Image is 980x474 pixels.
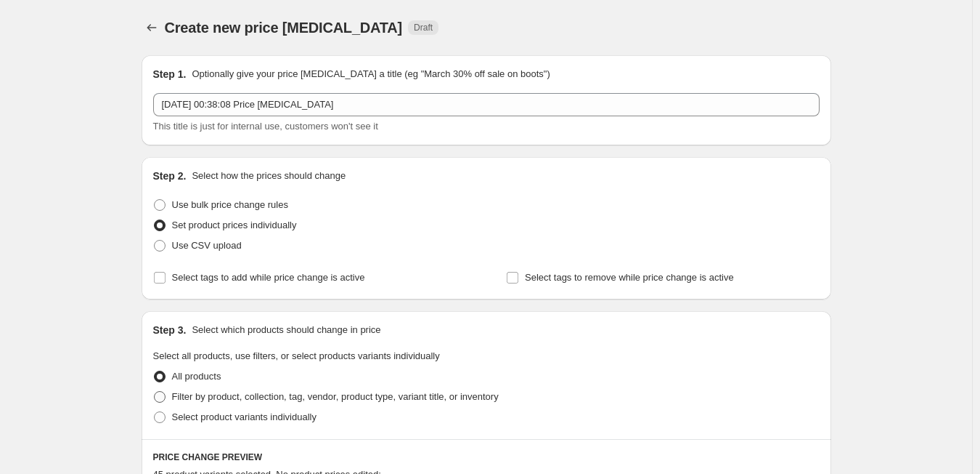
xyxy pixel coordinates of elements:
[153,350,440,361] span: Select all products, use filters, or select products variants individually
[414,22,433,33] span: Draft
[172,199,288,210] span: Use bulk price change rules
[172,220,297,230] span: Set product prices individually
[172,411,317,422] span: Select product variants individually
[153,67,187,81] h2: Step 1.
[153,93,820,116] input: 30% off holiday sale
[165,20,403,36] span: Create new price [MEDICAL_DATA]
[153,451,820,463] h6: PRICE CHANGE PREVIEW
[153,323,187,337] h2: Step 3.
[192,323,380,337] p: Select which products should change in price
[142,17,162,38] button: Price change jobs
[172,391,499,402] span: Filter by product, collection, tag, vendor, product type, variant title, or inventory
[172,272,365,283] span: Select tags to add while price change is active
[192,67,550,81] p: Optionally give your price [MEDICAL_DATA] a title (eg "March 30% off sale on boots")
[525,272,734,283] span: Select tags to remove while price change is active
[153,121,378,132] span: This title is just for internal use, customers won't see it
[153,169,187,183] h2: Step 2.
[172,240,242,251] span: Use CSV upload
[172,371,221,382] span: All products
[192,169,346,183] p: Select how the prices should change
